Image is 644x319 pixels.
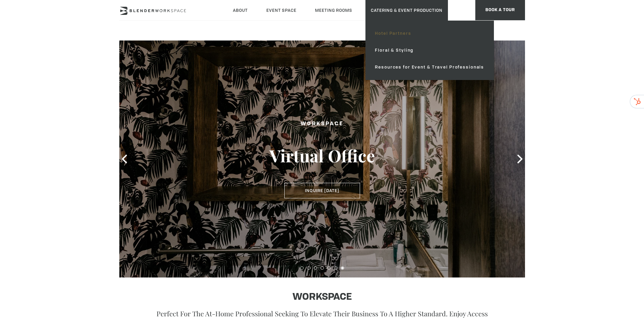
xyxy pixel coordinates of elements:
[244,145,400,166] h3: Virtual Office
[369,42,490,59] a: Floral & Styling
[369,25,490,42] a: Hotel Partners
[284,186,360,193] a: Inquire [DATE]
[369,59,490,76] a: Resources for Event & Travel Professionals
[153,291,491,304] p: WORKSPACE
[522,233,644,319] iframe: Chat Widget
[244,120,400,128] h2: Workspace
[284,183,360,198] button: Inquire [DATE]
